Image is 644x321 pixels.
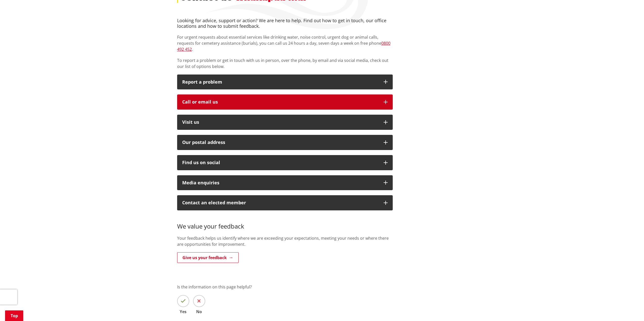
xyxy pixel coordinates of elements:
[182,140,379,145] h2: Our postal address
[177,18,393,29] h4: Looking for advice, support or action? We are here to help. Find out how to get in touch, our off...
[177,155,393,170] button: Find us on social
[177,235,393,247] p: Your feedback helps us identify where we are exceeding your expectations, meeting your needs or w...
[177,40,390,52] a: 0800 492 452
[182,80,379,85] p: Report a problem
[621,300,639,318] iframe: Messenger Launcher
[177,75,393,90] button: Report a problem
[177,34,393,52] p: For urgent requests about essential services like drinking water, noise control, urgent dog or an...
[177,215,393,230] h3: We value your feedback
[182,120,379,125] p: Visit us
[177,284,467,290] p: Is the information on this page helpful?
[177,252,239,263] a: Give us your feedback
[177,175,393,190] button: Media enquiries
[177,310,189,314] span: Yes
[177,94,393,110] button: Call or email us
[5,310,23,321] a: Top
[193,310,205,314] span: No
[177,195,393,210] button: Contact an elected member
[182,200,379,205] p: Contact an elected member
[182,160,379,165] div: Find us on social
[177,135,393,150] button: Our postal address
[177,115,393,130] button: Visit us
[182,180,379,185] div: Media enquiries
[177,57,393,69] p: To report a problem or get in touch with us in person, over the phone, by email and via social me...
[182,100,379,105] div: Call or email us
